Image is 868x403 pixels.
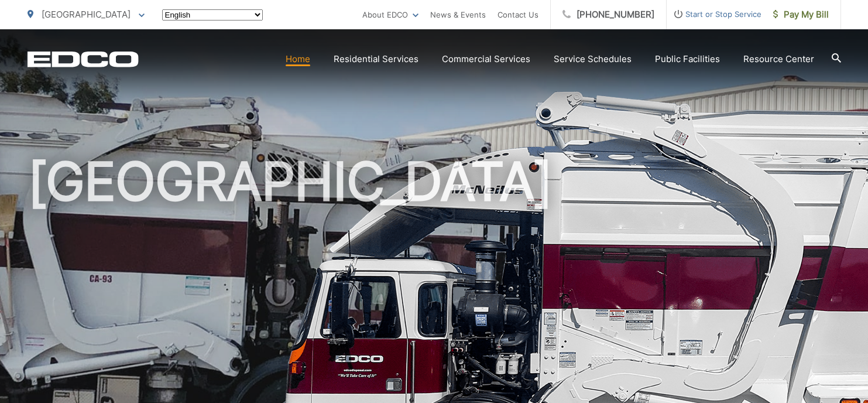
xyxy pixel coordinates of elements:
a: Contact Us [498,8,538,22]
select: Select a language [162,9,263,21]
a: News & Events [430,8,486,22]
a: Resource Center [743,52,814,66]
a: Residential Services [334,52,418,66]
span: [GEOGRAPHIC_DATA] [42,9,131,20]
a: Home [286,52,310,66]
a: Public Facilities [655,52,720,66]
span: Pay My Bill [773,8,829,22]
a: EDCD logo. Return to the homepage. [28,51,139,67]
a: Service Schedules [554,52,632,66]
a: Commercial Services [442,52,530,66]
a: About EDCO [362,8,418,22]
